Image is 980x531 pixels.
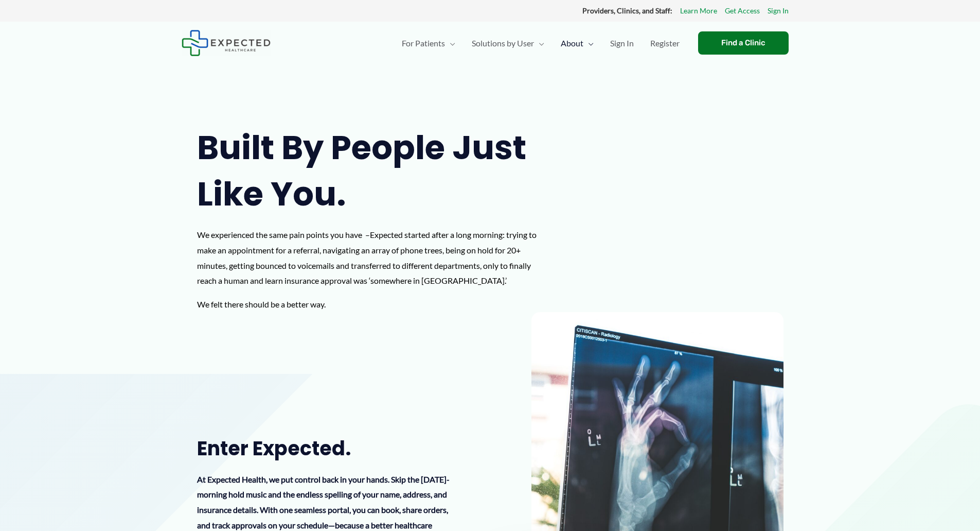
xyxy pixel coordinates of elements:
p: We felt there should be a better way. [197,297,549,312]
a: Solutions by UserMenu Toggle [464,25,553,61]
span: Menu Toggle [583,25,594,61]
a: Find a Clinic [698,31,789,55]
a: Learn More [680,4,717,18]
span: Menu Toggle [445,25,455,61]
h2: Enter Expected. [197,436,457,461]
a: Sign In [602,25,642,61]
span: Menu Toggle [534,25,544,61]
span: Solutions by User [472,25,534,61]
p: We experienced the same pain points you have – [197,227,549,288]
strong: Providers, Clinics, and Staff: [582,6,672,15]
img: Expected Healthcare Logo - side, dark font, small [182,30,271,56]
span: About [561,25,583,61]
h1: Built by people just like you. [197,125,549,217]
a: Register [642,25,688,61]
span: Sign In [610,25,634,61]
span: For Patients [402,25,445,61]
nav: Primary Site Navigation [394,25,688,61]
a: Get Access [725,4,760,18]
a: For PatientsMenu Toggle [394,25,464,61]
a: Sign In [768,4,789,18]
a: AboutMenu Toggle [553,25,602,61]
span: Register [650,25,680,61]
